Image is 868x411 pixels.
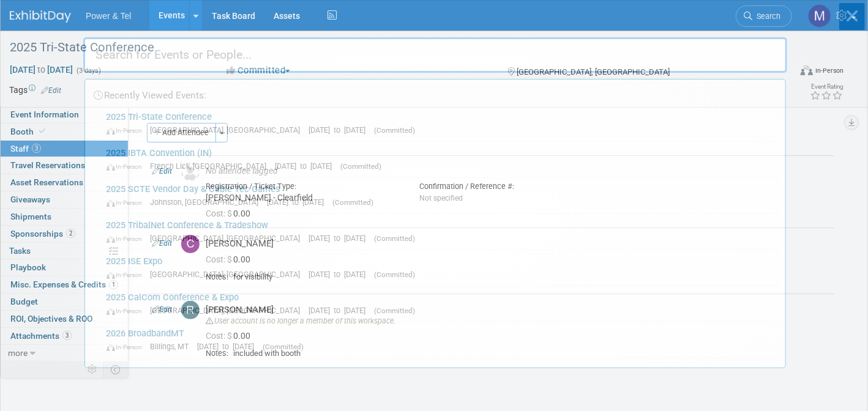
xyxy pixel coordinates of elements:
div: Recently Viewed Events: [91,80,779,106]
span: [DATE] to [DATE] [309,125,372,135]
span: (Committed) [375,270,416,279]
span: (Committed) [333,198,374,207]
span: [DATE] to [DATE] [309,234,372,243]
span: Johnston, [GEOGRAPHIC_DATA] [151,198,265,207]
span: (Committed) [375,306,416,315]
span: [GEOGRAPHIC_DATA], [GEOGRAPHIC_DATA] [151,306,307,315]
input: Search for Events or People... [83,37,787,73]
a: 2025 IBTA Convention (IN) In-Person French Lick, [GEOGRAPHIC_DATA] [DATE] to [DATE] (Committed) [100,142,779,177]
span: [GEOGRAPHIC_DATA], [GEOGRAPHIC_DATA] [151,270,307,279]
a: 2025 Tri-State Conference In-Person [GEOGRAPHIC_DATA], [GEOGRAPHIC_DATA] [DATE] to [DATE] (Commit... [100,106,779,141]
a: 2025 SCTE Vendor Day & Cable Tec Games In-Person Johnston, [GEOGRAPHIC_DATA] [DATE] to [DATE] (Co... [100,178,779,213]
span: (Committed) [341,162,382,171]
span: French Lick, [GEOGRAPHIC_DATA] [151,161,273,171]
span: In-Person [107,307,148,315]
span: [DATE] to [DATE] [275,161,339,171]
span: In-Person [107,271,148,279]
span: [GEOGRAPHIC_DATA], [GEOGRAPHIC_DATA] [151,234,307,243]
a: 2026 BroadbandMT In-Person Billings, MT [DATE] to [DATE] (Committed) [100,322,779,358]
span: [DATE] to [DATE] [309,306,372,315]
span: (Committed) [375,234,416,243]
span: [DATE] to [DATE] [309,270,372,279]
a: 2025 ISE Expo In-Person [GEOGRAPHIC_DATA], [GEOGRAPHIC_DATA] [DATE] to [DATE] (Committed) [100,250,779,286]
span: (Committed) [375,126,416,135]
span: In-Person [107,127,148,135]
span: In-Person [107,235,148,243]
span: In-Person [107,163,148,171]
a: 2025 TribalNet Conference & Tradeshow In-Person [GEOGRAPHIC_DATA], [GEOGRAPHIC_DATA] [DATE] to [D... [100,214,779,250]
span: In-Person [107,199,148,207]
span: [GEOGRAPHIC_DATA], [GEOGRAPHIC_DATA] [151,125,307,135]
span: Billings, MT [151,342,195,351]
span: (Committed) [263,342,304,351]
a: 2025 CalCom Conference & Expo In-Person [GEOGRAPHIC_DATA], [GEOGRAPHIC_DATA] [DATE] to [DATE] (Co... [100,286,779,322]
span: [DATE] to [DATE] [198,342,261,351]
span: In-Person [107,343,148,351]
span: [DATE] to [DATE] [268,198,331,207]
